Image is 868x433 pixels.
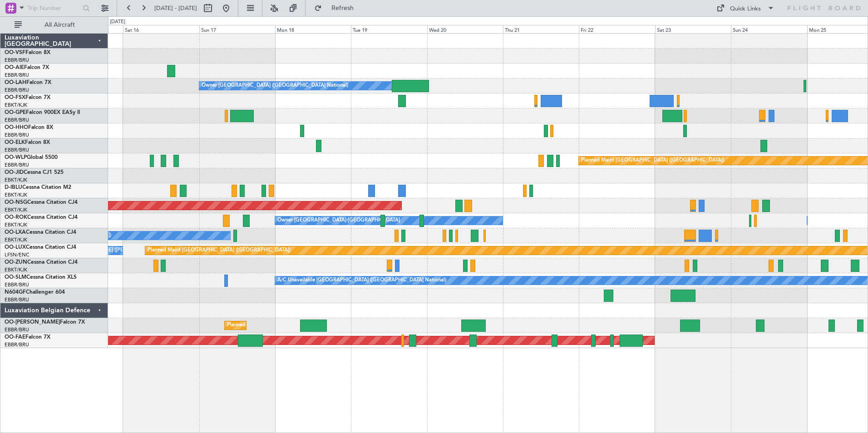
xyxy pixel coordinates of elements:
[5,341,29,348] a: EBBR/BRU
[5,290,65,295] a: N604GFChallenger 604
[5,185,22,190] span: D-IBLU
[581,154,724,167] div: Planned Maint [GEOGRAPHIC_DATA] ([GEOGRAPHIC_DATA])
[5,236,27,243] a: EBKT/KJK
[5,275,26,280] span: OO-SLM
[5,110,80,115] a: OO-GPEFalcon 900EX EASy II
[5,65,49,70] a: OO-AIEFalcon 7X
[5,215,78,220] a: OO-ROKCessna Citation CJ4
[5,275,77,280] a: OO-SLMCessna Citation XLS
[5,147,29,153] a: EBBR/BRU
[277,214,400,227] div: Owner [GEOGRAPHIC_DATA]-[GEOGRAPHIC_DATA]
[5,200,78,205] a: OO-NSGCessna Citation CJ4
[5,245,26,250] span: OO-LUX
[5,110,26,115] span: OO-GPE
[5,260,78,265] a: OO-ZUNCessna Citation CJ4
[5,185,71,190] a: D-IBLUCessna Citation M2
[731,25,807,33] div: Sun 24
[275,25,351,33] div: Mon 18
[351,25,427,33] div: Tue 19
[5,170,24,175] span: OO-JID
[110,18,125,26] div: [DATE]
[5,72,29,79] a: EBBR/BRU
[277,274,446,287] div: A/C Unavailable [GEOGRAPHIC_DATA] ([GEOGRAPHIC_DATA] National)
[5,155,27,160] span: OO-WLP
[202,79,348,93] div: Owner [GEOGRAPHIC_DATA] ([GEOGRAPHIC_DATA] National)
[5,221,27,228] a: EBKT/KJK
[5,320,85,325] a: OO-[PERSON_NAME]Falcon 7X
[655,25,731,33] div: Sat 23
[5,245,76,250] a: OO-LUXCessna Citation CJ4
[5,260,27,265] span: OO-ZUN
[5,140,50,145] a: OO-ELKFalcon 8X
[427,25,503,33] div: Wed 20
[5,230,26,235] span: OO-LXA
[24,22,96,28] span: All Aircraft
[227,319,391,332] div: Planned Maint [GEOGRAPHIC_DATA] ([GEOGRAPHIC_DATA] National)
[5,125,53,130] a: OO-HHOFalcon 8X
[5,281,29,288] a: EBBR/BRU
[5,132,29,138] a: EBBR/BRU
[5,162,29,168] a: EBBR/BRU
[28,1,80,15] input: Trip Number
[5,215,27,220] span: OO-ROK
[5,87,29,93] a: EBBR/BRU
[310,1,365,15] button: Refresh
[5,50,50,55] a: OO-VSFFalcon 8X
[712,1,779,15] button: Quick Links
[5,80,26,85] span: OO-LAH
[123,25,199,33] div: Sat 16
[730,5,761,14] div: Quick Links
[5,65,24,70] span: OO-AIE
[5,192,27,198] a: EBKT/KJK
[5,335,50,340] a: OO-FAEFalcon 7X
[5,290,26,295] span: N604GF
[5,207,27,213] a: EBKT/KJK
[148,244,291,257] div: Planned Maint [GEOGRAPHIC_DATA] ([GEOGRAPHIC_DATA])
[10,18,99,32] button: All Aircraft
[5,230,76,235] a: OO-LXACessna Citation CJ4
[5,117,29,123] a: EBBR/BRU
[5,125,28,130] span: OO-HHO
[5,80,51,85] a: OO-LAHFalcon 7X
[5,177,27,183] a: EBKT/KJK
[5,170,64,175] a: OO-JIDCessna CJ1 525
[5,95,25,100] span: OO-FSX
[5,57,29,64] a: EBBR/BRU
[5,266,27,273] a: EBKT/KJK
[5,95,50,100] a: OO-FSXFalcon 7X
[5,102,27,108] a: EBKT/KJK
[5,200,27,205] span: OO-NSG
[199,25,275,33] div: Sun 17
[5,140,25,145] span: OO-ELK
[579,25,655,33] div: Fri 22
[5,326,29,333] a: EBBR/BRU
[5,50,25,55] span: OO-VSF
[5,335,25,340] span: OO-FAE
[5,296,29,303] a: EBBR/BRU
[5,320,60,325] span: OO-[PERSON_NAME]
[324,5,362,11] span: Refresh
[154,4,197,12] span: [DATE] - [DATE]
[503,25,579,33] div: Thu 21
[5,155,58,160] a: OO-WLPGlobal 5500
[5,251,30,258] a: LFSN/ENC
